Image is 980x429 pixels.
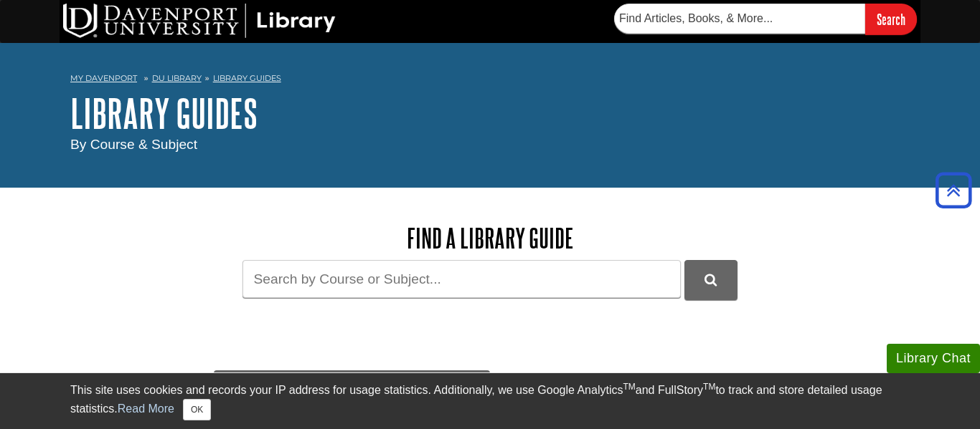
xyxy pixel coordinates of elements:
[214,370,490,402] a: Courses & Subjects
[183,399,211,420] button: Close
[70,72,137,85] a: My Davenport
[623,382,635,392] sup: TM
[70,69,910,92] nav: breadcrumb
[242,260,681,298] input: Search by Course or Subject...
[703,382,715,392] sup: TM
[152,73,202,83] a: DU Library
[213,73,281,83] a: Library Guides
[865,4,917,34] input: Search
[118,403,174,415] a: Read More
[63,4,336,38] img: DU Library
[930,180,976,200] a: Back to Top
[70,382,910,420] div: This site uses cookies and records your IP address for usage statistics. Additionally, we use Goo...
[70,92,910,135] h1: Library Guides
[614,4,865,34] input: Find Articles, Books, & More...
[70,135,910,155] div: By Course & Subject
[614,4,917,34] form: Searches DU Library's articles, books, and more
[490,370,766,402] a: Browse All Guides (A-Z)
[705,274,717,286] i: Search Library Guides
[214,223,766,253] h2: Find a Library Guide
[887,344,980,373] button: Library Chat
